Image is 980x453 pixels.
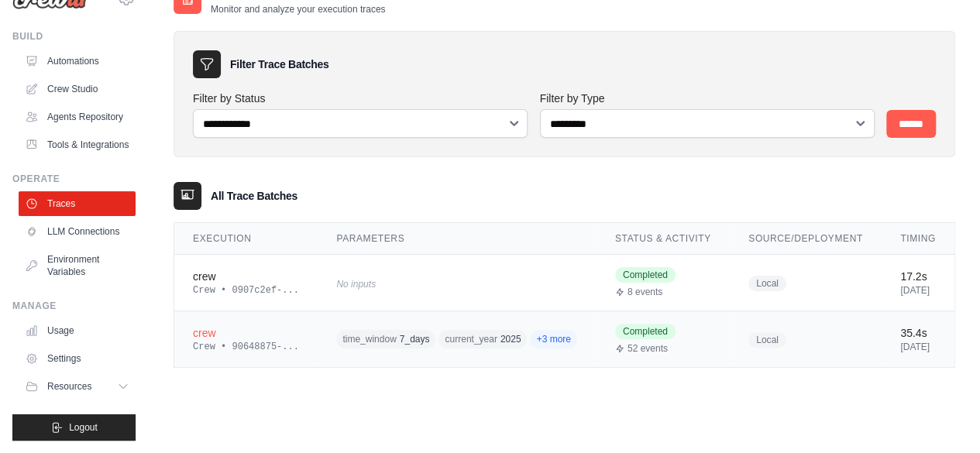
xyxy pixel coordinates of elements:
th: Status & Activity [597,223,730,255]
span: Local [748,332,786,348]
a: Traces [19,191,136,216]
span: 52 events [628,342,668,355]
tr: View details for crew execution [174,311,954,368]
span: 7_days [400,333,430,345]
th: Parameters [318,223,596,255]
span: Completed [615,267,676,283]
a: Crew Studio [19,77,136,101]
button: Resources [19,374,136,399]
a: Usage [19,318,136,343]
tr: View details for crew execution [174,255,954,311]
label: Filter by Status [193,91,528,106]
div: Manage [12,300,136,312]
div: Build [12,30,136,43]
label: Filter by Type [540,91,875,106]
div: Operate [12,173,136,185]
div: No inputs [336,273,577,293]
span: current_year [445,333,497,345]
h3: Filter Trace Batches [230,57,328,72]
span: Resources [47,380,91,393]
a: Agents Repository [19,105,136,129]
th: Timing [882,223,954,255]
p: Monitor and analyze your execution traces [211,3,385,15]
span: 8 events [628,286,662,298]
button: Logout [12,414,136,441]
div: crew [193,269,299,284]
div: time_window: 7_days, current_year: 2025, events_query: SELECT id, timestamp, source_dataset, even... [336,328,577,352]
span: time_window [342,333,396,345]
div: Crew • 90648875-... [193,341,299,353]
div: [DATE] [900,284,936,297]
div: [DATE] [900,341,936,353]
span: Logout [69,421,98,434]
a: Tools & Integrations [19,132,136,157]
span: No inputs [336,279,376,290]
h3: All Trace Batches [211,188,297,204]
a: Automations [19,49,136,74]
div: 17.2s [900,269,936,284]
span: Completed [615,324,676,339]
a: LLM Connections [19,219,136,244]
span: 2025 [500,333,521,345]
span: +3 more [530,330,576,348]
div: crew [193,325,299,341]
th: Execution [174,223,318,255]
span: Local [748,276,786,291]
div: 35.4s [900,325,936,341]
a: Environment Variables [19,247,136,284]
th: Source/Deployment [730,223,882,255]
div: Crew • 0907c2ef-... [193,284,299,297]
iframe: Chat Widget [903,379,980,453]
a: Settings [19,346,136,371]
